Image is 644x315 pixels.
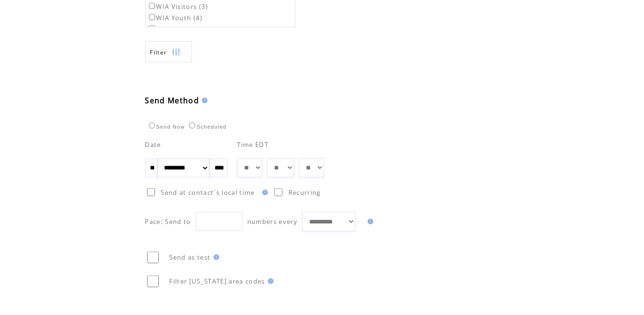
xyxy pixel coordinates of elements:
label: Send Now [147,124,185,130]
span: Time EDT [237,140,268,149]
label: WIA Youth (4) [147,14,203,22]
span: Recurring [289,188,321,197]
img: help.gif [211,254,219,260]
span: Show filters [150,48,167,56]
a: Filter [145,41,192,62]
img: help.gif [365,219,373,224]
img: filters.png [172,42,180,63]
input: Send Now [149,123,155,129]
img: help.gif [265,278,274,284]
label: wiachoir (16) [147,25,200,33]
span: Filter [US_STATE] area codes [170,277,265,285]
span: numbers every [247,217,297,226]
label: Scheduled [187,124,227,130]
img: help.gif [199,98,207,103]
input: wiachoir (16) [149,25,155,31]
span: Send at contact`s local time [161,188,255,197]
input: WIA Visitors (3) [149,3,155,9]
label: WIA Visitors (3) [147,2,208,11]
span: Send Method [145,95,200,106]
img: help.gif [259,190,268,195]
input: Scheduled [189,123,195,129]
span: Date [145,140,161,149]
span: Pace: Send to [145,217,191,226]
span: Send as test [170,253,211,261]
input: WIA Youth (4) [149,14,155,20]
